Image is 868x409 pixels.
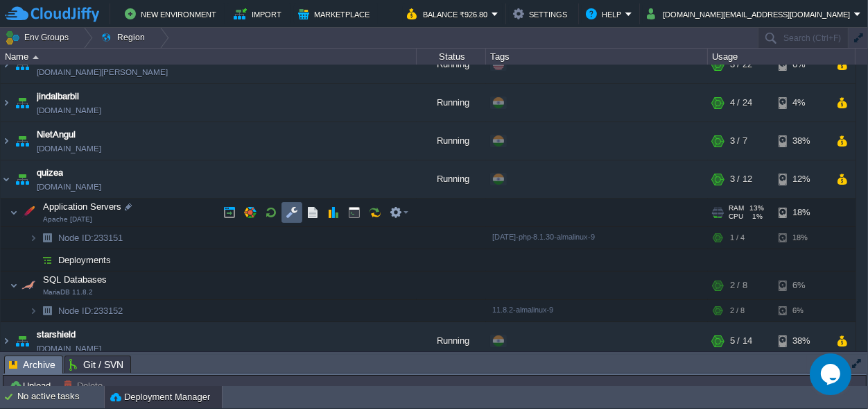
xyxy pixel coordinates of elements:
img: AMDAwAAAACH5BAEAAAAALAAAAAABAAEAAAICRAEAOw== [29,249,37,271]
span: RAM [729,204,744,212]
div: 18% [779,227,824,249]
a: NietAngul [37,128,76,142]
a: Node ID:233152 [57,305,125,317]
img: AMDAwAAAACH5BAEAAAAALAAAAAABAAEAAAICRAEAOw== [1,84,12,122]
div: 5 / 14 [730,322,752,360]
iframe: chat widget [810,353,854,395]
a: [DOMAIN_NAME] [37,180,101,194]
div: 12% [779,160,824,198]
img: AMDAwAAAACH5BAEAAAAALAAAAAABAAEAAAICRAEAOw== [37,300,57,322]
img: AMDAwAAAACH5BAEAAAAALAAAAAABAAEAAAICRAEAOw== [1,122,12,160]
span: Node ID: [58,233,94,243]
div: Running [417,322,486,360]
a: Deployments [57,254,113,266]
button: Deployment Manager [110,390,210,404]
div: Running [417,84,486,122]
button: Marketplace [298,6,374,22]
div: Running [417,160,486,198]
a: [DOMAIN_NAME] [37,342,101,356]
div: Status [417,49,485,65]
div: Tags [487,49,707,65]
span: MariaDB 11.8.2 [43,288,93,297]
span: Application Servers [42,201,123,212]
span: 1% [749,212,763,221]
img: AMDAwAAAACH5BAEAAAAALAAAAAABAAEAAAICRAEAOw== [1,46,12,83]
img: AMDAwAAAACH5BAEAAAAALAAAAAABAAEAAAICRAEAOw== [12,160,32,198]
img: AMDAwAAAACH5BAEAAAAALAAAAAABAAEAAAICRAEAOw== [29,300,37,322]
button: Balance ₹926.80 [407,6,492,22]
a: Application ServersApache [DATE] [42,201,123,212]
span: Git / SVN [69,356,123,373]
span: 233152 [57,305,125,317]
div: 38% [779,122,824,160]
div: 4 / 24 [730,84,752,122]
button: [DOMAIN_NAME][EMAIL_ADDRESS][DOMAIN_NAME] [647,6,854,22]
img: AMDAwAAAACH5BAEAAAAALAAAAAABAAEAAAICRAEAOw== [12,46,32,83]
button: Region [101,28,150,47]
div: 1 / 4 [730,227,745,249]
a: Node ID:233151 [57,232,125,244]
div: 6% [779,46,824,83]
img: AMDAwAAAACH5BAEAAAAALAAAAAABAAEAAAICRAEAOw== [19,272,38,299]
img: AMDAwAAAACH5BAEAAAAALAAAAAABAAEAAAICRAEAOw== [12,122,32,160]
span: Archive [9,356,55,374]
div: 38% [779,322,824,360]
div: 2 / 8 [730,272,747,299]
button: Upload [9,379,55,392]
img: AMDAwAAAACH5BAEAAAAALAAAAAABAAEAAAICRAEAOw== [1,160,12,198]
span: 233151 [57,232,125,244]
span: 11.8.2-almalinux-9 [492,306,553,314]
a: [DOMAIN_NAME][PERSON_NAME] [37,65,168,79]
div: Usage [709,49,855,65]
img: AMDAwAAAACH5BAEAAAAALAAAAAABAAEAAAICRAEAOw== [37,227,57,249]
div: 3 / 7 [730,122,747,160]
div: 4% [779,84,824,122]
img: AMDAwAAAACH5BAEAAAAALAAAAAABAAEAAAICRAEAOw== [29,227,37,249]
span: SQL Databases [42,274,109,285]
img: AMDAwAAAACH5BAEAAAAALAAAAAABAAEAAAICRAEAOw== [1,322,12,360]
a: SQL DatabasesMariaDB 11.8.2 [42,274,109,285]
img: AMDAwAAAACH5BAEAAAAALAAAAAABAAEAAAICRAEAOw== [10,272,18,299]
img: AMDAwAAAACH5BAEAAAAALAAAAAABAAEAAAICRAEAOw== [10,199,18,226]
div: 3 / 12 [730,160,752,198]
button: Import [234,6,286,22]
a: [DOMAIN_NAME] [37,142,101,156]
a: quizea [37,166,63,180]
span: 13% [749,204,764,212]
span: CPU [729,212,743,221]
span: [DATE]-php-8.1.30-almalinux-9 [492,233,595,241]
button: Settings [513,6,571,22]
img: AMDAwAAAACH5BAEAAAAALAAAAAABAAEAAAICRAEAOw== [19,199,38,226]
button: Env Groups [5,28,73,47]
button: Delete [63,379,107,392]
div: 2 / 8 [730,300,745,322]
span: Apache [DATE] [43,215,92,224]
span: Node ID: [58,306,94,316]
img: AMDAwAAAACH5BAEAAAAALAAAAAABAAEAAAICRAEAOw== [33,56,39,59]
img: AMDAwAAAACH5BAEAAAAALAAAAAABAAEAAAICRAEAOw== [12,322,32,360]
div: 6% [779,272,824,299]
div: 18% [779,199,824,226]
div: Running [417,46,486,83]
img: CloudJiffy [5,6,99,23]
div: No active tasks [17,386,104,408]
a: starshield [37,328,76,342]
div: Name [1,49,416,65]
a: jindalbarbil [37,90,79,103]
div: Running [417,122,486,160]
img: AMDAwAAAACH5BAEAAAAALAAAAAABAAEAAAICRAEAOw== [37,249,57,271]
button: Help [586,6,625,22]
a: [DOMAIN_NAME] [37,103,101,117]
div: 6% [779,300,824,322]
div: 3 / 22 [730,46,752,83]
img: AMDAwAAAACH5BAEAAAAALAAAAAABAAEAAAICRAEAOw== [12,84,32,122]
button: New Environment [125,6,220,22]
